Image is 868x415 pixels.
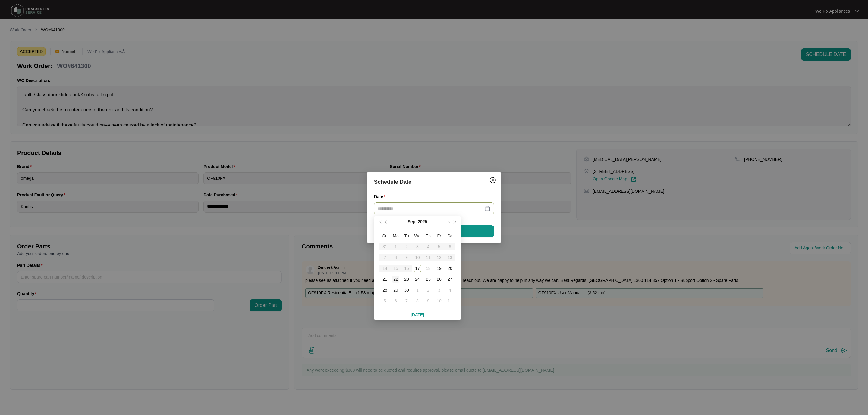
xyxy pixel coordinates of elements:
[446,276,454,283] div: 27
[425,286,432,294] div: 2
[436,265,443,272] div: 19
[489,176,496,184] img: closeCircle
[425,276,432,283] div: 25
[381,297,388,304] div: 5
[445,263,455,274] td: 2025-09-20
[401,285,412,295] td: 2025-09-30
[423,230,434,241] th: Th
[414,297,421,304] div: 8
[434,274,445,285] td: 2025-09-26
[408,216,416,228] button: Sep
[434,263,445,274] td: 2025-09-19
[412,295,423,306] td: 2025-10-08
[414,286,421,294] div: 1
[446,286,454,294] div: 4
[401,295,412,306] td: 2025-10-07
[423,263,434,274] td: 2025-09-18
[379,230,390,241] th: Su
[401,230,412,241] th: Tu
[423,274,434,285] td: 2025-09-25
[412,263,423,274] td: 2025-09-17
[403,286,410,294] div: 30
[434,285,445,295] td: 2025-10-03
[423,285,434,295] td: 2025-10-02
[488,175,498,185] button: Close
[434,230,445,241] th: Fr
[403,297,410,304] div: 7
[445,285,455,295] td: 2025-10-04
[403,276,410,283] div: 23
[379,295,390,306] td: 2025-10-05
[374,178,494,186] div: Schedule Date
[445,230,455,241] th: Sa
[414,265,421,272] div: 17
[392,276,399,283] div: 22
[445,295,455,306] td: 2025-10-11
[445,274,455,285] td: 2025-09-27
[392,297,399,304] div: 6
[381,276,388,283] div: 21
[379,274,390,285] td: 2025-09-21
[378,205,483,212] input: Date
[381,286,388,294] div: 28
[418,216,427,228] button: 2025
[412,230,423,241] th: We
[374,194,388,200] label: Date
[436,297,443,304] div: 10
[390,230,401,241] th: Mo
[446,297,454,304] div: 11
[434,295,445,306] td: 2025-10-10
[414,276,421,283] div: 24
[446,265,454,272] div: 20
[390,285,401,295] td: 2025-09-29
[425,297,432,304] div: 9
[436,286,443,294] div: 3
[401,274,412,285] td: 2025-09-23
[412,285,423,295] td: 2025-10-01
[390,274,401,285] td: 2025-09-22
[436,276,443,283] div: 26
[390,295,401,306] td: 2025-10-06
[412,274,423,285] td: 2025-09-24
[425,265,432,272] div: 18
[392,286,399,294] div: 29
[411,312,424,317] a: [DATE]
[379,285,390,295] td: 2025-09-28
[423,295,434,306] td: 2025-10-09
